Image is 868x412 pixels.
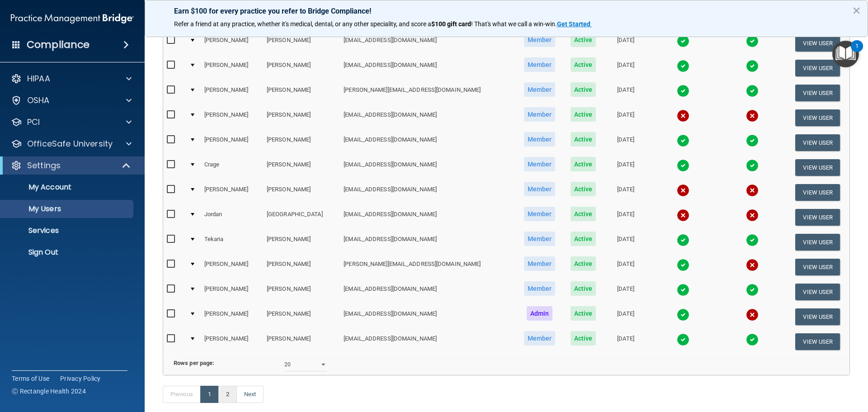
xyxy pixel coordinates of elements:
td: [PERSON_NAME] [201,56,263,81]
td: [PERSON_NAME] [263,230,340,255]
img: tick.e7d51cea.svg [677,284,689,296]
td: [PERSON_NAME] [263,31,340,56]
button: Open Resource Center, 1 new notification [832,41,859,67]
button: Close [852,3,861,18]
td: Crage [201,155,263,180]
td: [EMAIL_ADDRESS][DOMAIN_NAME] [340,180,516,205]
td: [PERSON_NAME][EMAIL_ADDRESS][DOMAIN_NAME] [340,81,516,105]
td: [PERSON_NAME] [201,279,263,304]
span: Active [571,207,596,221]
td: [PERSON_NAME][EMAIL_ADDRESS][DOMAIN_NAME] [340,255,516,279]
td: [DATE] [603,130,648,155]
img: tick.e7d51cea.svg [746,85,759,97]
td: [PERSON_NAME] [263,105,340,130]
td: [PERSON_NAME] [201,81,263,105]
td: [PERSON_NAME] [201,255,263,279]
td: [PERSON_NAME] [201,329,263,354]
td: [EMAIL_ADDRESS][DOMAIN_NAME] [340,31,516,56]
span: Active [571,157,596,171]
span: Member [524,256,556,271]
p: Sign Out [6,248,129,257]
span: Active [571,107,596,122]
td: [DATE] [603,56,648,81]
img: cross.ca9f0e7f.svg [677,184,689,197]
img: tick.e7d51cea.svg [746,134,759,147]
a: Next [236,386,264,403]
p: Services [6,226,129,235]
span: Ⓒ Rectangle Health 2024 [12,387,86,396]
img: tick.e7d51cea.svg [677,159,689,172]
p: OSHA [27,95,50,106]
td: Jordan [201,205,263,230]
span: Member [524,207,556,221]
a: Settings [11,160,131,171]
td: [DATE] [603,329,648,354]
td: [DATE] [603,105,648,130]
span: Refer a friend at any practice, whether it's medical, dental, or any other speciality, and score a [174,20,431,28]
span: Admin [527,306,553,321]
td: Tekaria [201,230,263,255]
span: Active [571,132,596,147]
td: [EMAIL_ADDRESS][DOMAIN_NAME] [340,130,516,155]
button: View User [795,60,840,76]
button: View User [795,109,840,126]
button: View User [795,333,840,350]
img: cross.ca9f0e7f.svg [746,308,759,321]
td: [PERSON_NAME] [263,56,340,81]
span: Active [571,281,596,296]
img: cross.ca9f0e7f.svg [746,259,759,271]
span: Active [571,256,596,271]
td: [DATE] [603,304,648,329]
td: [DATE] [603,81,648,105]
button: View User [795,159,840,176]
a: HIPAA [11,73,132,84]
img: tick.e7d51cea.svg [677,259,689,271]
td: [PERSON_NAME] [263,304,340,329]
td: [DATE] [603,230,648,255]
p: My Account [6,183,129,192]
a: Terms of Use [12,374,49,383]
td: [PERSON_NAME] [263,81,340,105]
p: PCI [27,117,40,128]
span: Member [524,33,556,47]
img: cross.ca9f0e7f.svg [677,209,689,222]
td: [PERSON_NAME] [263,279,340,304]
button: View User [795,134,840,151]
a: 1 [200,386,219,403]
p: OfficeSafe University [27,138,113,149]
button: View User [795,308,840,325]
span: Member [524,232,556,246]
span: Member [524,157,556,171]
span: Active [571,306,596,321]
td: [EMAIL_ADDRESS][DOMAIN_NAME] [340,205,516,230]
span: Active [571,82,596,97]
td: [DATE] [603,180,648,205]
div: 1 [855,46,859,58]
span: Active [571,33,596,47]
span: Active [571,331,596,346]
span: Member [524,182,556,196]
button: View User [795,35,840,52]
strong: $100 gift card [431,20,471,28]
td: [EMAIL_ADDRESS][DOMAIN_NAME] [340,155,516,180]
td: [EMAIL_ADDRESS][DOMAIN_NAME] [340,304,516,329]
img: tick.e7d51cea.svg [746,333,759,346]
td: [DATE] [603,205,648,230]
td: [DATE] [603,255,648,279]
p: Earn $100 for every practice you refer to Bridge Compliance! [174,7,839,15]
img: tick.e7d51cea.svg [746,60,759,72]
td: [EMAIL_ADDRESS][DOMAIN_NAME] [340,105,516,130]
img: tick.e7d51cea.svg [677,60,689,72]
td: [PERSON_NAME] [201,180,263,205]
img: cross.ca9f0e7f.svg [677,109,689,122]
strong: Get Started [557,20,590,28]
td: [EMAIL_ADDRESS][DOMAIN_NAME] [340,230,516,255]
a: OfficeSafe University [11,138,132,149]
a: PCI [11,117,132,128]
p: My Users [6,204,129,213]
img: cross.ca9f0e7f.svg [746,184,759,197]
h4: Compliance [27,38,90,51]
td: [PERSON_NAME] [263,329,340,354]
td: [PERSON_NAME] [201,105,263,130]
a: Privacy Policy [60,374,101,383]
